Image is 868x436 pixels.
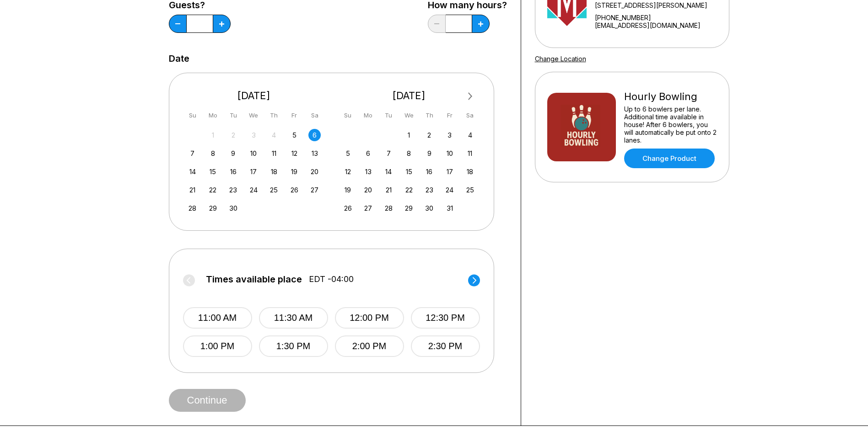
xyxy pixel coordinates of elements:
[403,129,415,141] div: Choose Wednesday, October 1st, 2025
[268,184,280,196] div: Choose Thursday, September 25th, 2025
[423,202,436,214] div: Choose Thursday, October 30th, 2025
[186,165,199,178] div: Choose Sunday, September 14th, 2025
[308,129,321,141] div: Choose Saturday, September 6th, 2025
[288,165,301,178] div: Choose Friday, September 19th, 2025
[464,129,476,141] div: Choose Saturday, October 4th, 2025
[342,147,354,160] div: Choose Sunday, October 5th, 2025
[207,202,219,214] div: Choose Monday, September 29th, 2025
[443,129,456,141] div: Choose Friday, October 3rd, 2025
[464,109,476,122] div: Sa
[423,147,436,160] div: Choose Thursday, October 9th, 2025
[443,165,456,178] div: Choose Friday, October 17th, 2025
[423,184,436,196] div: Choose Thursday, October 23rd, 2025
[423,165,436,178] div: Choose Thursday, October 16th, 2025
[227,165,239,178] div: Choose Tuesday, September 16th, 2025
[383,165,395,178] div: Choose Tuesday, October 14th, 2025
[443,184,456,196] div: Choose Friday, October 24th, 2025
[186,184,199,196] div: Choose Sunday, September 21st, 2025
[403,184,415,196] div: Choose Wednesday, October 22nd, 2025
[383,109,395,122] div: Tu
[443,202,456,214] div: Choose Friday, October 31st, 2025
[186,109,199,122] div: Su
[206,274,302,284] span: Times available place
[259,307,328,329] button: 11:30 AM
[186,202,199,214] div: Choose Sunday, September 28th, 2025
[268,109,280,122] div: Th
[169,53,189,64] label: Date
[268,165,280,178] div: Choose Thursday, September 18th, 2025
[411,307,480,329] button: 12:30 PM
[535,55,586,63] a: Change Location
[403,202,415,214] div: Choose Wednesday, October 29th, 2025
[342,109,354,122] div: Su
[464,165,476,178] div: Choose Saturday, October 18th, 2025
[308,109,321,122] div: Sa
[248,109,260,122] div: We
[248,184,260,196] div: Choose Wednesday, September 24th, 2025
[403,109,415,122] div: We
[183,335,252,357] button: 1:00 PM
[624,90,717,103] div: Hourly Bowling
[308,184,321,196] div: Choose Saturday, September 27th, 2025
[207,184,219,196] div: Choose Monday, September 22nd, 2025
[308,165,321,178] div: Choose Saturday, September 20th, 2025
[403,165,415,178] div: Choose Wednesday, October 15th, 2025
[288,129,301,141] div: Choose Friday, September 5th, 2025
[288,184,301,196] div: Choose Friday, September 26th, 2025
[248,147,260,160] div: Choose Wednesday, September 10th, 2025
[443,147,456,160] div: Choose Friday, October 10th, 2025
[362,165,374,178] div: Choose Monday, October 13th, 2025
[268,147,280,160] div: Choose Thursday, September 11th, 2025
[227,202,239,214] div: Choose Tuesday, September 30th, 2025
[342,202,354,214] div: Choose Sunday, October 26th, 2025
[183,307,252,329] button: 11:00 AM
[207,147,219,160] div: Choose Monday, September 8th, 2025
[288,147,301,160] div: Choose Friday, September 12th, 2025
[207,129,219,141] div: Not available Monday, September 1st, 2025
[309,274,354,284] span: EDT -04:00
[288,109,301,122] div: Fr
[308,147,321,160] div: Choose Saturday, September 13th, 2025
[403,147,415,160] div: Choose Wednesday, October 8th, 2025
[383,184,395,196] div: Choose Tuesday, October 21st, 2025
[227,147,239,160] div: Choose Tuesday, September 9th, 2025
[595,14,725,21] div: [PHONE_NUMBER]
[443,109,456,122] div: Fr
[207,165,219,178] div: Choose Monday, September 15th, 2025
[338,90,480,102] div: [DATE]
[411,335,480,357] button: 2:30 PM
[464,184,476,196] div: Choose Saturday, October 25th, 2025
[335,335,404,357] button: 2:00 PM
[227,184,239,196] div: Choose Tuesday, September 23rd, 2025
[362,147,374,160] div: Choose Monday, October 6th, 2025
[383,202,395,214] div: Choose Tuesday, October 28th, 2025
[248,165,260,178] div: Choose Wednesday, September 17th, 2025
[383,147,395,160] div: Choose Tuesday, October 7th, 2025
[595,1,725,9] div: [STREET_ADDRESS][PERSON_NAME]
[207,109,219,122] div: Mo
[342,165,354,178] div: Choose Sunday, October 12th, 2025
[259,335,328,357] button: 1:30 PM
[335,307,404,329] button: 12:00 PM
[463,89,478,104] button: Next Month
[268,129,280,141] div: Not available Thursday, September 4th, 2025
[423,129,436,141] div: Choose Thursday, October 2nd, 2025
[227,129,239,141] div: Not available Tuesday, September 2nd, 2025
[340,128,478,214] div: month 2025-10
[423,109,436,122] div: Th
[624,149,715,168] a: Change Product
[362,184,374,196] div: Choose Monday, October 20th, 2025
[248,129,260,141] div: Not available Wednesday, September 3rd, 2025
[362,202,374,214] div: Choose Monday, October 27th, 2025
[227,109,239,122] div: Tu
[342,184,354,196] div: Choose Sunday, October 19th, 2025
[186,147,199,160] div: Choose Sunday, September 7th, 2025
[185,128,323,214] div: month 2025-09
[595,21,725,29] a: [EMAIL_ADDRESS][DOMAIN_NAME]
[464,147,476,160] div: Choose Saturday, October 11th, 2025
[183,90,325,102] div: [DATE]
[547,93,616,161] img: Hourly Bowling
[624,105,717,144] div: Up to 6 bowlers per lane. Additional time available in house! After 6 bowlers, you will automatic...
[362,109,374,122] div: Mo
